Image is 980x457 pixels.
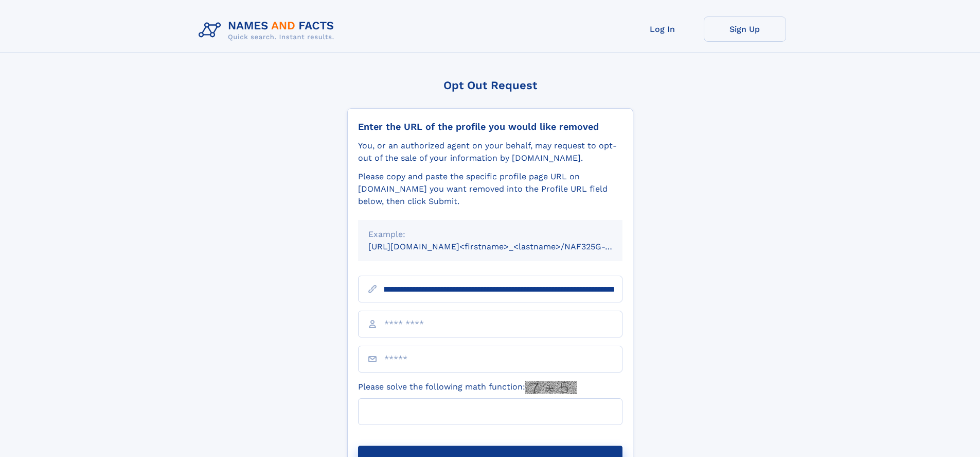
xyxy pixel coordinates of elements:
[358,381,577,394] label: Please solve the following math function:
[358,121,622,132] div: Enter the URL of the profile you would like removed
[194,16,343,44] img: Logo Names and Facts
[368,242,642,251] small: [URL][DOMAIN_NAME]<firstname>_<lastname>/NAF325G-xxxxxxxx
[368,228,612,241] div: Example:
[358,171,622,208] div: Please copy and paste the specific profile page URL on [DOMAIN_NAME] you want removed into the Pr...
[621,16,704,42] a: Log In
[347,79,633,92] div: Opt Out Request
[704,16,786,42] a: Sign Up
[358,140,622,164] div: You, or an authorized agent on your behalf, may request to opt-out of the sale of your informatio...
